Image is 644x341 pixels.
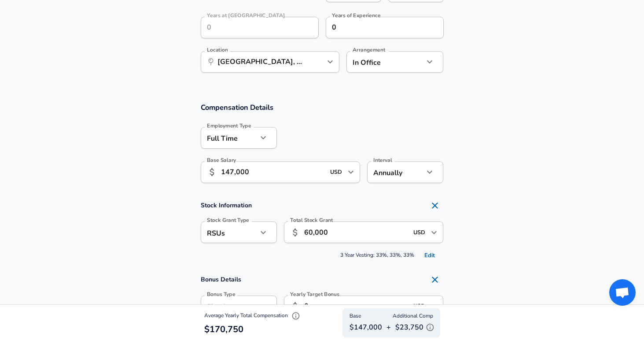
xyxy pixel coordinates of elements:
[207,292,236,297] label: Bonus Type
[609,279,636,306] div: Open chat
[201,17,299,38] input: 0
[304,296,408,317] input: 30,000
[426,197,444,214] button: Remove Section
[411,225,428,239] input: USD
[207,47,228,52] label: Location
[326,17,424,38] input: 7
[345,166,357,178] button: Open
[201,127,258,149] div: Full Time
[350,312,361,321] span: Base
[350,322,382,333] p: $147,000
[201,271,444,289] h4: Bonus Details
[346,51,411,73] div: In Office
[221,161,325,183] input: 100,000
[290,217,333,223] label: Total Stock Grant
[328,165,345,179] input: USD
[423,321,437,334] button: Explain Additional Compensation
[207,157,236,163] label: Base Salary
[204,312,302,319] span: Average Yearly Total Compensation
[353,47,385,52] label: Arrangement
[428,300,440,312] button: Open
[201,249,444,262] span: 3 Year Vesting: 33%, 33%, 33%
[324,56,336,68] button: Open
[207,13,285,18] label: Years at [GEOGRAPHIC_DATA]
[304,221,408,243] input: 100,000
[207,123,251,128] label: Employment Type
[367,161,424,183] div: Annually
[201,102,444,112] h3: Compensation Details
[201,221,258,243] div: RSUs
[416,249,444,262] button: Edit
[207,217,249,223] label: Stock Grant Type
[201,197,444,214] h4: Stock Information
[373,157,392,163] label: Interval
[411,300,428,313] input: USD
[332,13,380,18] label: Years of Experience
[386,322,391,333] p: +
[290,292,339,297] label: Yearly Target Bonus
[289,309,302,322] button: Explain Total Compensation
[426,271,444,289] button: Remove Section
[393,312,433,321] span: Additional Comp
[395,321,437,334] p: $23,750
[428,226,440,239] button: Open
